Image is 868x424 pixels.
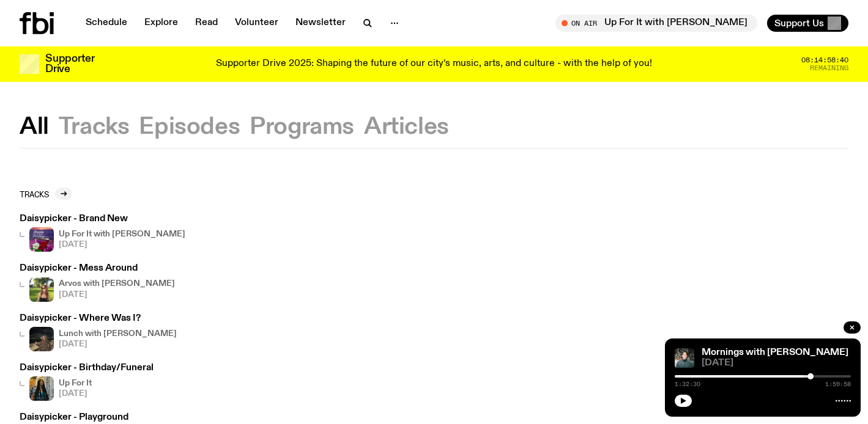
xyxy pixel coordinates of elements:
a: Volunteer [228,15,286,32]
h4: Lunch with [PERSON_NAME] [59,330,177,338]
button: Articles [364,116,449,138]
h4: Up For It with [PERSON_NAME] [59,230,185,238]
button: Tracks [59,116,130,138]
a: Explore [137,15,185,32]
h4: Up For It [59,379,92,387]
span: [DATE] [59,340,177,348]
a: Daisypicker - Brand NewUp For It with [PERSON_NAME][DATE] [20,214,185,252]
span: 08:14:58:40 [801,57,848,64]
img: Izzy Page stands above looking down at Opera Bar. She poses in front of the Harbour Bridge in the... [29,327,54,351]
button: On AirUp For It with [PERSON_NAME] [555,15,757,32]
h4: Arvos with [PERSON_NAME] [59,280,175,288]
a: Read [188,15,225,32]
span: [DATE] [59,241,185,249]
h3: Daisypicker - Brand New [20,214,185,224]
a: Schedule [78,15,135,32]
h3: Daisypicker - Playground [20,413,249,422]
h3: Daisypicker - Where Was I? [20,314,177,323]
a: Mornings with [PERSON_NAME] [702,348,848,357]
a: Newsletter [288,15,353,32]
span: Remaining [810,65,848,71]
h3: Daisypicker - Mess Around [20,264,175,273]
span: 1:59:58 [825,381,851,387]
a: Daisypicker - Mess AroundLizzie Bowles is sitting in a bright green field of grass, with dark sun... [20,264,175,301]
span: [DATE] [59,291,175,299]
span: 1:32:30 [675,381,700,387]
button: Episodes [139,116,240,138]
button: All [20,116,49,138]
p: Supporter Drive 2025: Shaping the future of our city’s music, arts, and culture - with the help o... [216,59,652,70]
span: [DATE] [702,359,851,368]
a: Daisypicker - Where Was I?Izzy Page stands above looking down at Opera Bar. She poses in front of... [20,314,177,351]
span: Support Us [774,18,824,29]
button: Programs [250,116,354,138]
span: [DATE] [59,390,92,398]
button: Support Us [767,15,848,32]
h3: Daisypicker - Birthday/Funeral [20,364,154,373]
h2: Tracks [20,189,49,199]
a: Tracks [20,188,72,200]
img: Lizzie Bowles is sitting in a bright green field of grass, with dark sunglasses and a black top. ... [29,277,54,302]
a: Daisypicker - Birthday/FuneralIfy - a Brown Skin girl with black braided twists, looking up to th... [20,364,154,401]
img: Radio presenter Ben Hansen sits in front of a wall of photos and an fbi radio sign. Film photo. B... [675,348,694,368]
h3: Supporter Drive [45,54,94,75]
img: Ify - a Brown Skin girl with black braided twists, looking up to the side with her tongue stickin... [29,376,54,401]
